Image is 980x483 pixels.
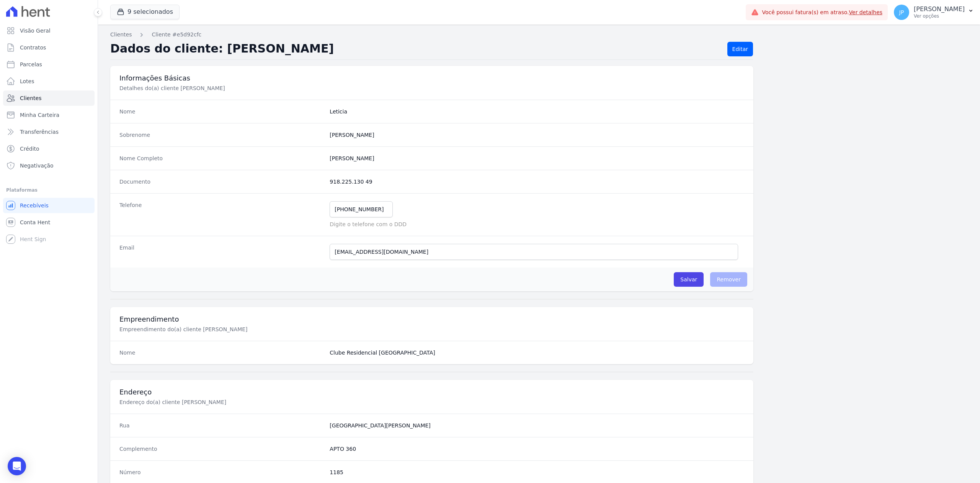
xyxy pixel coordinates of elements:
span: Clientes [20,94,41,102]
a: Recebíveis [3,198,95,213]
p: [PERSON_NAME] [914,5,965,13]
dt: Rua [119,422,323,429]
span: JP [899,10,904,15]
a: Transferências [3,124,95,140]
p: Digite o telefone com o DDD [330,220,744,228]
dd: Leticia [330,108,744,115]
span: Remover [710,272,747,287]
a: Ver detalhes [849,9,883,15]
a: Parcelas [3,57,95,72]
a: Contratos [3,40,95,55]
span: Contratos [20,44,46,51]
dt: Número [119,468,323,476]
dt: Documento [119,178,323,186]
dt: Nome Completo [119,154,323,162]
h2: Dados do cliente: [PERSON_NAME] [110,42,721,56]
span: Minha Carteira [20,111,59,119]
p: Empreendimento do(a) cliente [PERSON_NAME] [119,325,377,333]
dd: APTO 360 [330,445,744,453]
span: Transferências [20,128,59,136]
span: Você possui fatura(s) em atraso. [762,8,882,16]
div: Open Intercom Messenger [8,457,26,475]
dd: Clube Residencial [GEOGRAPHIC_DATA] [330,349,744,356]
dd: 1185 [330,468,744,476]
p: Endereço do(a) cliente [PERSON_NAME] [119,398,377,406]
dd: [GEOGRAPHIC_DATA][PERSON_NAME] [330,422,744,429]
dt: Telefone [119,201,323,228]
a: Crédito [3,141,95,156]
dt: Nome [119,349,323,356]
dt: Nome [119,108,323,115]
span: Lotes [20,77,34,85]
h3: Informações Básicas [119,74,744,83]
span: Negativação [20,162,54,169]
dt: Sobrenome [119,131,323,139]
a: Minha Carteira [3,107,95,123]
span: Parcelas [20,61,42,68]
p: Ver opções [914,13,965,19]
h3: Endereço [119,388,744,397]
span: Recebíveis [20,202,49,209]
a: Negativação [3,158,95,173]
input: Salvar [674,272,704,287]
a: Clientes [3,90,95,106]
a: Clientes [110,31,132,39]
a: Conta Hent [3,215,95,230]
dd: 918.225.130 49 [330,178,744,186]
a: Editar [727,42,753,56]
div: Plataformas [6,186,91,195]
button: JP [PERSON_NAME] Ver opções [888,2,980,23]
dt: Email [119,244,323,260]
button: 9 selecionados [110,5,180,19]
a: Cliente #e5d92cfc [152,31,201,39]
a: Visão Geral [3,23,95,38]
span: Visão Geral [20,27,51,34]
nav: Breadcrumb [110,31,968,39]
a: Lotes [3,74,95,89]
p: Detalhes do(a) cliente [PERSON_NAME] [119,84,377,92]
dd: [PERSON_NAME] [330,154,744,162]
dt: Complemento [119,445,323,453]
dd: [PERSON_NAME] [330,131,744,139]
h3: Empreendimento [119,315,744,324]
span: Crédito [20,145,39,153]
span: Conta Hent [20,219,50,226]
